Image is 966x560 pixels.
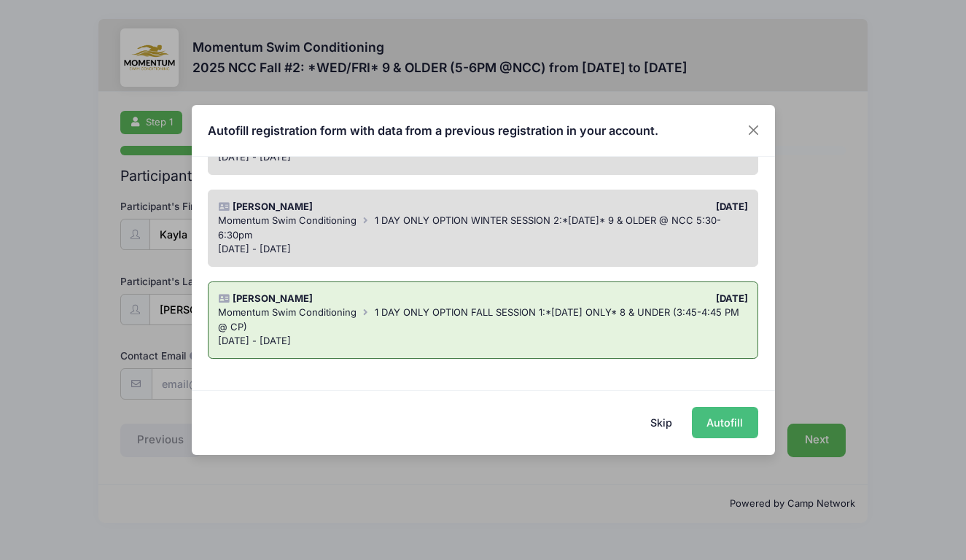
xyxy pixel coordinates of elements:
[218,214,720,241] span: 1 DAY ONLY OPTION WINTER SESSION 2:*[DATE]* 9 & OLDER @ NCC 5:30- 6:30pm
[740,117,766,144] button: Close
[208,122,658,139] h4: Autofill registration form with data from a previous registration in your account.
[635,407,687,438] button: Skip
[218,150,748,165] div: [DATE] - [DATE]
[692,407,758,438] button: Autofill
[218,334,748,349] div: [DATE] - [DATE]
[218,242,748,257] div: [DATE] - [DATE]
[211,292,483,306] div: [PERSON_NAME]
[211,200,483,214] div: [PERSON_NAME]
[218,306,739,332] span: 1 DAY ONLY OPTION FALL SESSION 1:*[DATE] ONLY* 8 & UNDER (3:45-4:45 PM @ CP)
[218,306,357,318] span: Momentum Swim Conditioning
[218,214,357,226] span: Momentum Swim Conditioning
[483,292,755,306] div: [DATE]
[483,200,755,214] div: [DATE]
